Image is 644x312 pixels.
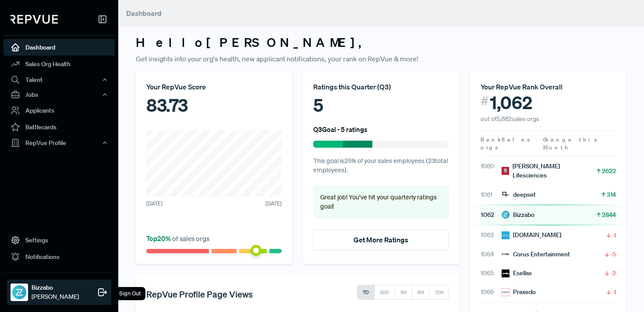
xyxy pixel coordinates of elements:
button: 3M [394,285,412,300]
span: Top 20 % [146,234,172,243]
span: Rank [481,136,502,144]
a: BizzaboBizzabo[PERSON_NAME]Sign Out [4,272,115,305]
span: of sales orgs [146,234,209,243]
img: Sonic.net [502,231,510,239]
button: Get More Ratings [313,229,449,250]
span: # [481,92,488,110]
span: 2844 [602,210,616,219]
img: Corus Entertainment [502,250,510,258]
div: Your RepVue Score [146,82,282,92]
div: deepset [502,190,536,199]
button: RepVue Profile [4,135,115,150]
span: Change this Month [543,136,598,151]
span: 1065 [481,269,502,278]
h5: RepVue Profile Page Views [146,289,253,299]
span: -2 [610,269,616,277]
span: 2622 [602,167,616,175]
span: Your RepVue Rank Overall [481,82,563,91]
span: -5 [610,250,616,259]
button: Talent [4,72,115,87]
span: 1063 [481,230,502,240]
span: 1060 [481,162,502,180]
span: -1 [612,288,616,297]
div: Bizzabo [502,210,534,220]
p: This goal is 25 % of your sales employees ( 23 total employees). [313,156,449,175]
a: Notifications [4,248,115,265]
span: 1062 [481,210,502,220]
div: 5 [313,92,449,118]
span: 1064 [481,250,502,259]
img: Praxedo [502,288,510,296]
img: Edwards Lifesciences [502,167,510,175]
div: Esellas [502,269,532,278]
button: 30D [374,285,395,300]
p: Get insights into your org's health, new applicant notifications, your rank on RepVue & more! [136,53,626,64]
a: Applicants [4,102,115,119]
h3: Hello [PERSON_NAME] , [136,35,626,50]
img: Bizzabo [12,285,26,299]
p: Great job! You've hit your quarterly ratings goal! [320,193,442,212]
span: 1061 [481,190,502,199]
div: [DOMAIN_NAME] [502,230,561,240]
span: 314 [607,190,616,199]
span: -1 [612,231,616,240]
span: [DATE] [265,200,282,208]
strong: Bizzabo [32,283,79,292]
img: deepset [502,191,510,199]
button: 7D [357,285,375,300]
button: Jobs [4,87,115,102]
span: 1066 [481,287,502,297]
div: Sign Out [114,287,145,300]
a: Dashboard [4,39,115,56]
span: [DATE] [146,200,163,208]
div: [PERSON_NAME] Lifesciences [502,162,595,180]
div: 83.73 [146,92,282,118]
span: Dashboard [126,9,162,18]
h6: Q3 Goal - 5 ratings [313,125,368,133]
img: RepVue [11,15,58,24]
img: Esellas [502,269,510,277]
div: Ratings this Quarter ( Q3 ) [313,82,449,92]
a: Settings [4,232,115,248]
a: Sales Org Health [4,56,115,72]
div: Praxedo [502,287,536,297]
span: Sales orgs [481,136,531,151]
button: 6M [412,285,430,300]
span: 1,062 [490,92,532,113]
button: 12M [429,285,449,300]
span: out of 5,882 sales orgs [481,115,539,123]
div: Corus Entertainment [502,250,570,259]
img: Bizzabo [502,211,510,219]
a: Battlecards [4,119,115,135]
span: [PERSON_NAME] [32,292,79,301]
